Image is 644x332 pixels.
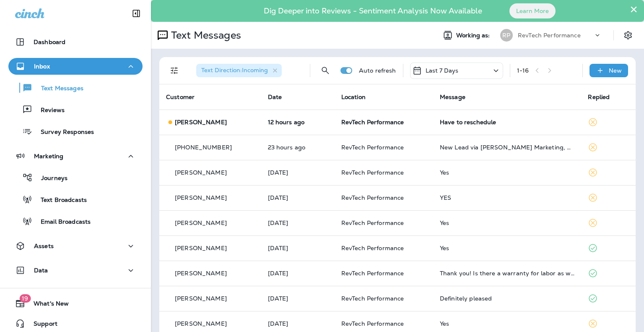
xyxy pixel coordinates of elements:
[175,119,227,125] p: [PERSON_NAME]
[175,245,227,251] p: [PERSON_NAME]
[268,194,328,201] p: Oct 5, 2025 11:14 AM
[8,212,143,230] button: Email Broadcasts
[268,245,328,251] p: Oct 5, 2025 11:11 AM
[341,269,404,277] span: RevTech Performance
[440,270,575,277] div: Thank you! Is there a warranty for labor as well?
[359,67,396,74] p: Auto refresh
[8,79,143,97] button: Text Messages
[588,93,610,101] span: Replied
[8,238,143,254] button: Assets
[239,10,506,12] p: Dig Deeper into Reviews - Sentiment Analysis Now Available
[175,270,227,277] p: [PERSON_NAME]
[8,101,143,118] button: Reviews
[609,67,622,74] p: New
[34,243,54,249] p: Assets
[440,169,575,176] div: Yes
[25,300,69,310] span: What's New
[268,320,328,327] p: Oct 2, 2025 04:04 PM
[341,244,404,252] span: RevTech Performance
[175,295,227,302] p: [PERSON_NAME]
[33,85,83,93] p: Text Messages
[125,5,148,22] button: Collapse Sidebar
[268,270,328,277] p: Oct 3, 2025 05:30 PM
[518,32,581,39] p: RevTech Performance
[341,144,404,151] span: RevTech Performance
[196,64,282,77] div: Text Direction:Incoming
[175,194,227,201] p: [PERSON_NAME]
[268,144,328,151] p: Oct 6, 2025 10:54 AM
[630,3,638,16] button: Close
[168,29,241,42] p: Text Messages
[341,295,404,302] span: RevTech Performance
[440,295,575,302] div: Definitely pleased
[440,320,575,327] div: Yes
[34,267,48,274] p: Data
[268,119,328,125] p: Oct 6, 2025 09:03 PM
[268,93,282,101] span: Date
[8,123,143,140] button: Survey Responses
[32,196,87,204] p: Text Broadcasts
[166,62,183,79] button: Filters
[25,320,57,330] span: Support
[175,320,227,327] p: [PERSON_NAME]
[440,144,575,151] div: New Lead via Merrick Marketing, Customer Name: Courtney H., Contact info: 4805866232, Job Info: J...
[8,315,143,332] button: Support
[8,34,143,50] button: Dashboard
[8,58,143,75] button: Inbox
[517,67,529,74] div: 1 - 16
[175,220,227,226] p: [PERSON_NAME]
[341,93,366,101] span: Location
[268,169,328,176] p: Oct 5, 2025 02:47 PM
[440,245,575,251] div: Yes
[34,153,63,159] p: Marketing
[166,93,195,101] span: Customer
[440,93,465,101] span: Message
[8,191,143,208] button: Text Broadcasts
[8,148,143,165] button: Marketing
[456,32,492,39] span: Working as:
[621,28,636,43] button: Settings
[8,295,143,312] button: 19What's New
[33,175,68,183] p: Journeys
[175,144,232,151] p: [PHONE_NUMBER]
[34,63,50,70] p: Inbox
[317,62,334,79] button: Search Messages
[341,118,404,126] span: RevTech Performance
[268,295,328,302] p: Oct 3, 2025 05:04 PM
[32,218,91,226] p: Email Broadcasts
[440,220,575,226] div: Yes
[268,220,328,226] p: Oct 5, 2025 11:13 AM
[175,169,227,176] p: [PERSON_NAME]
[440,194,575,201] div: YES
[8,262,143,279] button: Data
[500,29,513,42] div: RP
[34,39,65,45] p: Dashboard
[341,320,404,327] span: RevTech Performance
[19,294,31,303] span: 19
[341,219,404,227] span: RevTech Performance
[32,107,65,115] p: Reviews
[201,66,268,74] span: Text Direction : Incoming
[32,128,94,136] p: Survey Responses
[8,169,143,186] button: Journeys
[509,3,556,18] button: Learn More
[440,119,575,125] div: Have to reschedule
[341,194,404,201] span: RevTech Performance
[426,67,459,74] p: Last 7 Days
[341,169,404,176] span: RevTech Performance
